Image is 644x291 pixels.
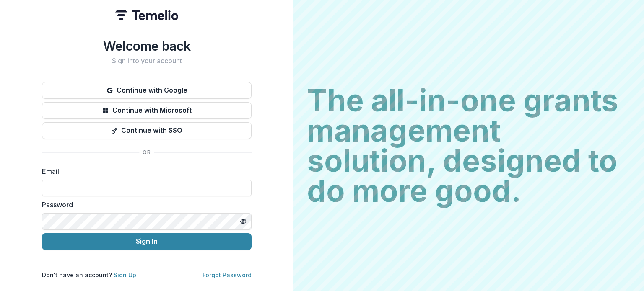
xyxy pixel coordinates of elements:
[42,102,252,119] button: Continue with Microsoft
[42,82,252,99] button: Continue with Google
[42,57,252,65] h2: Sign into your account
[42,200,247,210] label: Password
[42,39,252,54] h1: Welcome back
[42,166,247,176] label: Email
[203,271,252,278] a: Forgot Password
[42,233,252,250] button: Sign In
[42,270,136,279] p: Don't have an account?
[236,215,250,228] button: Toggle password visibility
[42,122,252,139] button: Continue with SSO
[114,271,136,278] a: Sign Up
[115,10,178,20] img: Temelio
